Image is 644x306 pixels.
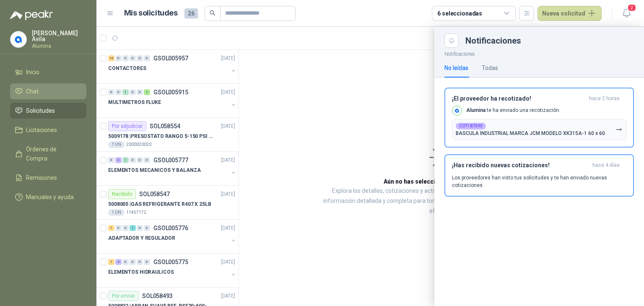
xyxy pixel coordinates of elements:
p: BASCULA INDUSTRIAL MARCA JCM MODELO XK315A-1 60 x 60 [456,130,605,136]
h3: ¡El proveedor ha recotizado! [452,95,586,102]
span: 26 [184,8,198,18]
span: Inicio [26,67,39,77]
button: ¡El proveedor ha recotizado!hace 2 horas Company LogoAlumina te ha enviado una recotización.COT18... [444,88,634,148]
span: search [210,10,216,16]
button: Close [444,34,459,48]
a: Licitaciones [10,122,86,138]
button: COT187090BASCULA INDUSTRIAL MARCA JCM MODELO XK315A-1 60 x 60 [452,119,626,140]
div: No leídas [444,63,468,73]
p: Alumina [32,44,86,49]
img: Company Logo [10,31,26,47]
img: Logo peakr [10,10,53,20]
a: Inicio [10,64,86,80]
p: Notificaciones [434,48,644,58]
a: Manuales y ayuda [10,189,86,205]
img: Company Logo [452,106,462,115]
h3: ¡Has recibido nuevas cotizaciones! [452,162,589,169]
div: Todas [482,63,498,73]
p: [PERSON_NAME] Avila [32,30,86,42]
span: 2 [627,4,636,12]
h1: Mis solicitudes [124,7,178,19]
button: ¡Has recibido nuevas cotizaciones!hace 4 días Los proveedores han visto tus solicitudes y te han ... [444,154,634,197]
span: Manuales y ayuda [26,192,74,202]
div: 6 seleccionadas [437,9,482,18]
button: Nueva solicitud [538,6,602,21]
a: Remisiones [10,170,86,186]
span: Remisiones [26,173,57,182]
b: COT187090 [459,124,483,128]
b: Alumina [466,107,486,113]
span: hace 4 días [592,162,620,169]
a: Solicitudes [10,103,86,119]
button: 2 [619,6,634,21]
span: Órdenes de Compra [26,145,78,163]
span: Solicitudes [26,106,55,115]
span: Chat [26,87,39,96]
p: Los proveedores han visto tus solicitudes y te han enviado nuevas cotizaciones. [452,174,626,189]
div: Notificaciones [465,36,634,45]
p: te ha enviado una recotización. [466,107,560,114]
a: Órdenes de Compra [10,141,86,166]
span: hace 2 horas [589,95,620,102]
span: Licitaciones [26,125,57,135]
a: Chat [10,83,86,99]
